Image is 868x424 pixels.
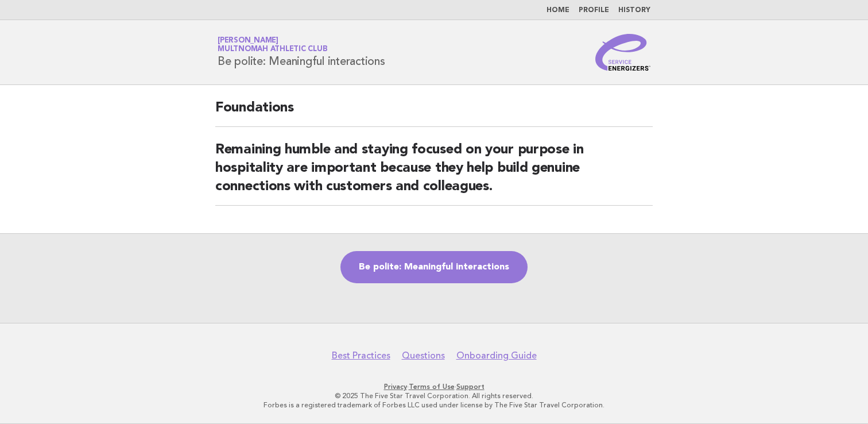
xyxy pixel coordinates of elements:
a: [PERSON_NAME]Multnomah Athletic Club [218,37,327,53]
p: © 2025 The Five Star Travel Corporation. All rights reserved. [83,391,785,400]
a: Profile [579,7,609,14]
span: Multnomah Athletic Club [218,46,327,53]
a: Support [456,383,485,391]
a: Be polite: Meaningful interactions [340,251,528,283]
p: Forbes is a registered trademark of Forbes LLC used under license by The Five Star Travel Corpora... [83,400,785,410]
h1: Be polite: Meaningful interactions [218,37,385,67]
img: Service Energizers [595,34,650,71]
a: Privacy [384,383,407,391]
a: Questions [402,350,445,361]
a: Best Practices [332,350,390,361]
h2: Foundations [215,99,653,127]
a: Home [547,7,569,14]
h2: Remaining humble and staying focused on your purpose in hospitality are important because they he... [215,141,653,206]
a: Terms of Use [409,383,455,391]
p: · · [83,382,785,391]
a: History [618,7,650,14]
a: Onboarding Guide [456,350,537,361]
